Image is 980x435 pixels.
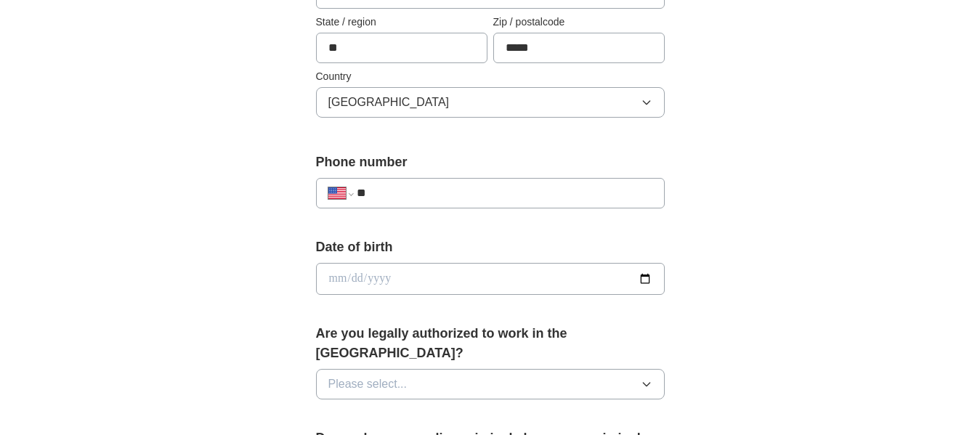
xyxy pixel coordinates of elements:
[493,15,665,30] label: Zip / postalcode
[316,237,665,257] label: Date of birth
[316,69,665,84] label: Country
[316,324,665,363] label: Are you legally authorized to work in the [GEOGRAPHIC_DATA]?
[316,153,665,172] label: Phone number
[316,87,665,118] button: [GEOGRAPHIC_DATA]
[328,94,450,111] span: [GEOGRAPHIC_DATA]
[316,15,487,30] label: State / region
[328,375,408,393] span: Please select...
[316,369,665,399] button: Please select...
